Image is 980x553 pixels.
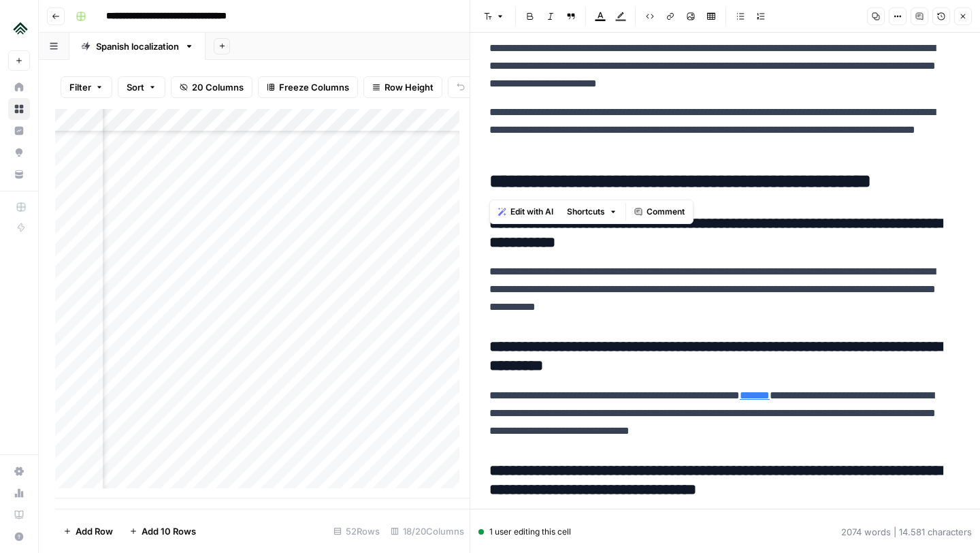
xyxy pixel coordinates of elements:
button: Edit with AI [493,203,559,221]
span: Edit with AI [510,206,553,218]
span: Freeze Columns [279,80,349,94]
div: Spanish localization [96,39,179,53]
img: logo_orange.svg [22,22,33,33]
span: Add Row [76,524,113,538]
img: tab_domain_overview_orange.svg [56,79,67,90]
div: Dominio: [DOMAIN_NAME] [35,35,152,46]
button: Add 10 Rows [121,520,204,542]
button: Shortcuts [561,203,623,221]
button: Filter [61,76,112,98]
span: Row Height [385,80,434,94]
div: Dominio [71,80,104,89]
img: website_grey.svg [22,35,33,46]
a: Learning Hub [8,504,30,526]
span: Filter [69,80,91,94]
button: Row Height [363,76,442,98]
button: Sort [118,76,165,98]
button: Freeze Columns [258,76,358,98]
a: Settings [8,460,30,482]
a: Your Data [8,163,30,185]
div: 18/20 Columns [385,520,470,542]
a: Browse [8,98,30,120]
a: Usage [8,482,30,504]
button: Comment [629,203,690,221]
div: 52 Rows [328,520,385,542]
button: Add Row [55,520,121,542]
a: Spanish localization [69,33,206,60]
span: 20 Columns [192,80,244,94]
a: Insights [8,120,30,142]
img: Uplisting Logo [8,16,33,40]
img: tab_keywords_by_traffic_grey.svg [145,79,156,90]
div: Palabras clave [160,80,216,89]
button: Workspace: Uplisting [8,11,30,45]
a: Home [8,76,30,98]
div: v 4.0.25 [38,22,67,33]
span: Shortcuts [567,206,605,218]
span: Comment [647,206,685,218]
div: 1 user editing this cell [478,526,571,538]
button: Help + Support [8,526,30,548]
a: Opportunities [8,142,30,163]
button: Undo [448,76,501,98]
button: 20 Columns [171,76,252,98]
div: 2074 words | 14.581 characters [841,525,972,539]
span: Add 10 Rows [142,524,196,538]
span: Sort [127,80,144,94]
